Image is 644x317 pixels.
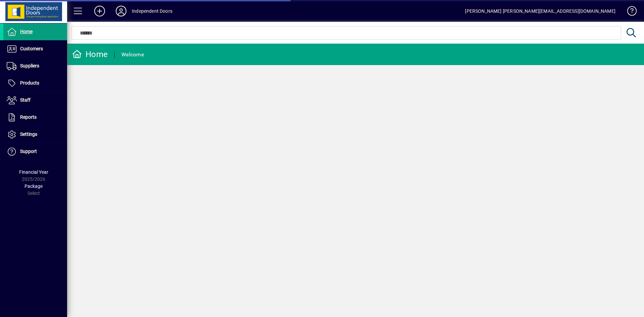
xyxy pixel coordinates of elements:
[622,1,636,23] a: Knowledge Base
[20,46,43,51] span: Customers
[20,149,37,154] span: Support
[20,80,39,86] span: Products
[3,109,67,126] a: Reports
[89,5,110,17] button: Add
[110,5,132,17] button: Profile
[465,6,615,16] div: [PERSON_NAME] [PERSON_NAME][EMAIL_ADDRESS][DOMAIN_NAME]
[3,143,67,160] a: Support
[20,114,37,120] span: Reports
[3,41,67,57] a: Customers
[3,75,67,92] a: Products
[19,169,48,175] span: Financial Year
[3,92,67,109] a: Staff
[3,58,67,74] a: Suppliers
[121,49,144,60] div: Welcome
[24,183,43,189] span: Package
[132,6,172,16] div: Independent Doors
[20,29,33,34] span: Home
[3,126,67,143] a: Settings
[20,131,37,137] span: Settings
[20,63,39,68] span: Suppliers
[20,97,31,103] span: Staff
[72,49,108,60] div: Home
